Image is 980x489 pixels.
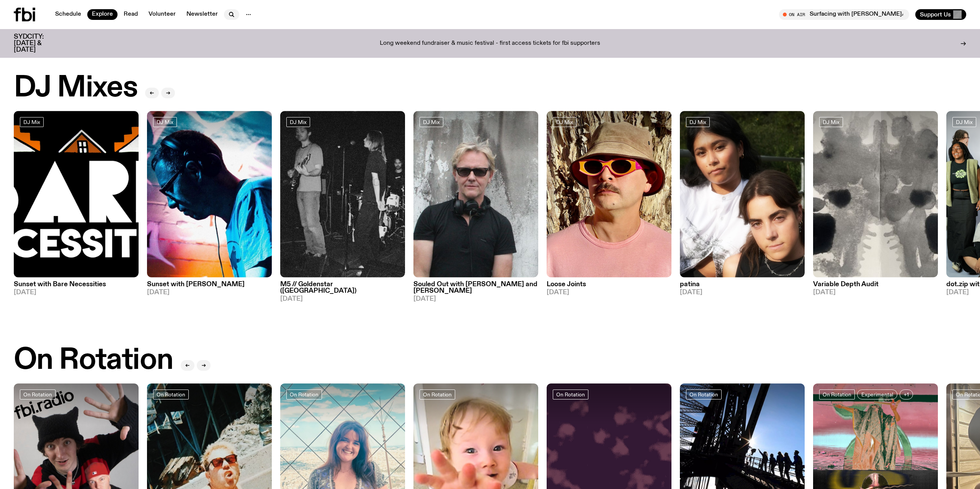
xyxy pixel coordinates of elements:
[147,277,272,296] a: Sunset with [PERSON_NAME][DATE]
[556,119,573,125] span: DJ Mix
[823,119,840,125] span: DJ Mix
[23,391,52,397] span: On Rotation
[952,117,976,127] a: DJ Mix
[904,391,909,397] span: +1
[779,9,909,20] button: On AirSurfacing with [PERSON_NAME]/ilex
[23,119,40,125] span: DJ Mix
[14,111,139,277] img: Bare Necessities
[689,391,718,397] span: On Rotation
[686,390,722,399] a: On Rotation
[286,117,310,127] a: DJ Mix
[423,391,452,397] span: On Rotation
[147,281,272,288] h3: Sunset with [PERSON_NAME]
[157,119,173,125] span: DJ Mix
[14,281,139,288] h3: Sunset with Bare Necessities
[686,117,710,127] a: DJ Mix
[280,281,405,294] h3: M5 // Goldenstar ([GEOGRAPHIC_DATA])
[900,390,913,399] button: +1
[14,289,139,296] span: [DATE]
[290,119,307,125] span: DJ Mix
[813,277,938,296] a: Variable Depth Audit[DATE]
[556,391,585,397] span: On Rotation
[547,281,671,288] h3: Loose Joints
[182,9,222,20] a: Newsletter
[680,289,805,296] span: [DATE]
[280,277,405,302] a: M5 // Goldenstar ([GEOGRAPHIC_DATA])[DATE]
[380,40,600,47] p: Long weekend fundraiser & music festival - first access tickets for fbi supporters
[20,390,56,399] a: On Rotation
[823,391,851,397] span: On Rotation
[286,390,322,399] a: On Rotation
[819,117,843,127] a: DJ Mix
[553,117,577,127] a: DJ Mix
[680,281,805,288] h3: patina
[413,296,538,302] span: [DATE]
[413,111,538,277] img: Stephen looks directly at the camera, wearing a black tee, black sunglasses and headphones around...
[813,111,938,277] img: A black and white Rorschach
[14,73,137,103] h2: DJ Mixes
[680,277,805,296] a: patina[DATE]
[819,390,855,399] a: On Rotation
[857,390,897,399] a: Experimental
[813,289,938,296] span: [DATE]
[157,391,185,397] span: On Rotation
[144,9,180,20] a: Volunteer
[915,9,966,20] button: Support Us
[119,9,142,20] a: Read
[547,111,671,277] img: Tyson stands in front of a paperbark tree wearing orange sunglasses, a suede bucket hat and a pin...
[153,117,177,127] a: DJ Mix
[420,390,455,399] a: On Rotation
[14,346,173,375] h2: On Rotation
[147,111,272,277] img: Simon Caldwell stands side on, looking downwards. He has headphones on. Behind him is a brightly ...
[420,117,443,127] a: DJ Mix
[413,281,538,294] h3: Souled Out with [PERSON_NAME] and [PERSON_NAME]
[280,296,405,302] span: [DATE]
[413,277,538,302] a: Souled Out with [PERSON_NAME] and [PERSON_NAME][DATE]
[547,289,671,296] span: [DATE]
[547,277,671,296] a: Loose Joints[DATE]
[689,119,706,125] span: DJ Mix
[553,390,588,399] a: On Rotation
[87,9,118,20] a: Explore
[920,11,951,18] span: Support Us
[813,281,938,288] h3: Variable Depth Audit
[956,119,973,125] span: DJ Mix
[290,391,318,397] span: On Rotation
[153,390,189,399] a: On Rotation
[51,9,86,20] a: Schedule
[147,289,272,296] span: [DATE]
[14,34,63,53] h3: SYDCITY: [DATE] & [DATE]
[861,391,893,397] span: Experimental
[423,119,440,125] span: DJ Mix
[14,277,139,296] a: Sunset with Bare Necessities[DATE]
[20,117,44,127] a: DJ Mix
